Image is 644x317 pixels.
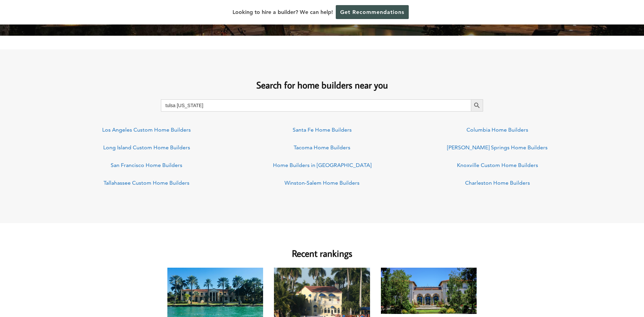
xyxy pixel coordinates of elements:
a: Los Angeles Custom Home Builders [102,127,191,133]
svg: Search [473,102,481,109]
a: Tallahassee Custom Home Builders [104,180,189,186]
a: Get Recommendations [336,5,409,19]
a: Tacoma Home Builders [294,144,350,151]
a: Knoxville Custom Home Builders [457,162,538,168]
a: Long Island Custom Home Builders [103,144,190,151]
a: Home Builders in [GEOGRAPHIC_DATA] [273,162,371,168]
a: Charleston Home Builders [465,180,530,186]
a: San Francisco Home Builders [111,162,182,168]
a: Santa Fe Home Builders [293,127,352,133]
a: Winston-Salem Home Builders [284,180,360,186]
input: Search here... [161,99,471,112]
h2: Recent rankings [167,237,477,260]
a: [PERSON_NAME] Springs Home Builders [447,144,548,151]
a: Columbia Home Builders [466,127,528,133]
